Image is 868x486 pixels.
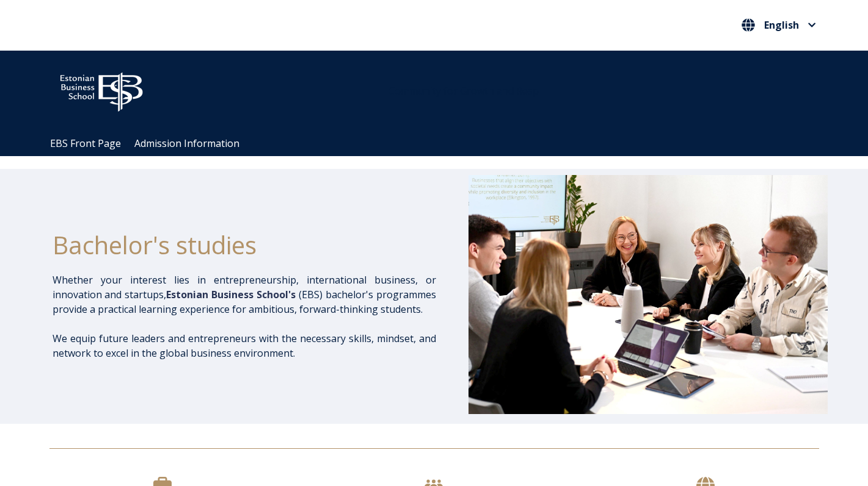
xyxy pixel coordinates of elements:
[49,63,153,115] img: ebs_logo2016_white
[388,84,539,98] span: Community for Growth and Resp
[764,20,799,30] span: English
[469,175,828,414] img: Bachelor's at EBS
[50,137,121,150] a: EBS Front Page
[53,273,436,316] p: Whether your interest lies in entrepreneurship, international business, or innovation and startup...
[53,230,436,260] h1: Bachelor's studies
[739,15,819,35] button: English
[43,131,837,156] div: Navigation Menu
[53,331,436,360] p: We equip future leaders and entrepreneurs with the necessary skills, mindset, and network to exce...
[739,15,819,35] nav: Select your language
[166,288,296,301] span: Estonian Business School's
[134,137,239,150] a: Admission Information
